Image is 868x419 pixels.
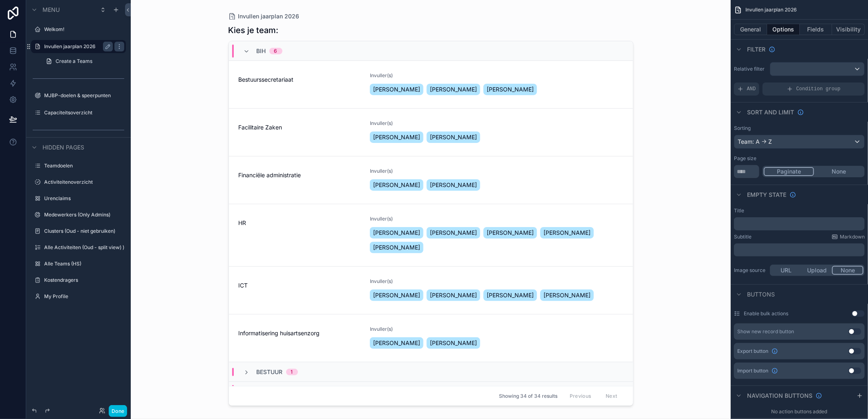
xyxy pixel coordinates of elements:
[767,24,800,35] button: Options
[44,228,121,234] label: Clusters (Oud - niet gebruiken)
[796,86,841,92] span: Condition group
[734,155,756,162] label: Page size
[747,45,765,53] span: Filter
[44,261,121,267] label: Alle Teams (HS)
[832,266,864,275] button: None
[44,195,121,202] label: Urenclaims
[257,47,266,55] span: BIH
[747,86,756,92] span: AND
[814,167,864,176] button: None
[44,212,121,218] label: Medewerkers (Only Admins)
[44,163,121,169] label: Teamdoelen
[44,26,121,33] label: Welkom!
[764,167,814,176] button: Paginate
[734,125,751,131] label: Sorting
[734,234,752,240] label: Subtitle
[734,267,767,274] label: Image source
[747,290,775,299] span: Buttons
[41,55,126,68] a: Create a Teams
[109,405,127,417] button: Done
[44,293,121,300] label: My Profile
[747,392,812,400] span: Navigation buttons
[840,234,865,240] span: Markdown
[44,109,121,116] label: Capaciteitsoverzicht
[291,369,293,375] div: 1
[737,348,768,354] span: Export button
[734,66,767,72] label: Relative filter
[734,24,767,35] button: General
[56,58,92,65] span: Create a Teams
[43,143,84,152] span: Hidden pages
[832,24,865,35] button: Visibility
[734,207,744,214] label: Title
[44,43,110,50] label: Invullen jaarplan 2026
[771,266,802,275] button: URL
[44,244,124,251] label: Alle Activiteiten (Oud - split view) )
[44,179,121,185] label: Activiteitenoverzicht
[734,243,865,256] div: scrollable content
[744,310,788,317] label: Enable bulk actions
[734,135,864,148] div: Team: A -> Z
[747,108,794,116] span: Sort And Limit
[832,234,865,240] a: Markdown
[747,191,786,199] span: Empty state
[737,328,794,335] div: Show new record button
[734,217,865,230] div: scrollable content
[274,48,277,54] div: 6
[43,6,60,14] span: Menu
[745,7,796,13] span: Invullen jaarplan 2026
[499,393,557,399] span: Showing 34 of 34 results
[731,405,868,418] div: No action buttons added
[44,277,121,283] label: Kostendragers
[737,368,768,374] span: Import button
[734,135,865,149] button: Team: A -> Z
[800,24,832,35] button: Fields
[802,266,832,275] button: Upload
[44,92,121,99] label: MJBP-doelen & speerpunten
[257,368,283,376] span: Bestuur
